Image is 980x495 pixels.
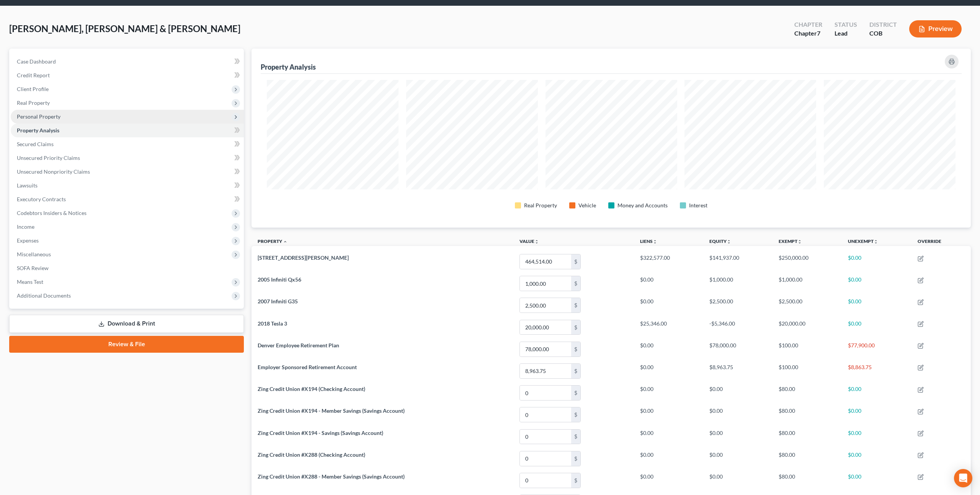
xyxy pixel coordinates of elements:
td: $80.00 [773,382,842,404]
td: $8,963.75 [703,360,773,382]
span: Real Property [17,99,50,106]
span: Codebtors Insiders & Notices [17,210,87,216]
div: Interest [689,202,707,209]
a: Credit Report [11,68,244,82]
span: Denver Employee Retirement Plan [258,342,339,348]
div: $ [571,342,580,357]
a: Download & Print [9,315,244,333]
i: unfold_more [727,239,731,244]
span: Employer Sponsored Retirement Account [258,364,357,370]
div: $ [571,276,580,291]
span: Means Test [17,278,43,285]
input: 0.00 [520,298,571,313]
td: $0.00 [842,426,911,448]
div: $ [571,473,580,488]
a: Secured Claims [11,137,244,151]
span: 2005 Infiniti Qx56 [258,276,301,283]
div: Status [835,20,857,29]
td: $0.00 [634,469,703,491]
span: Additional Documents [17,292,71,299]
i: unfold_more [874,239,878,244]
a: Exemptunfold_more [779,238,802,244]
span: Zing Credit Union #X194 - Savings (Savings Account) [258,430,383,436]
span: Zing Credit Union #X288 - Member Savings (Savings Account) [258,473,405,480]
input: 0.00 [520,473,571,488]
td: $20,000.00 [773,316,842,338]
td: $0.00 [634,338,703,360]
td: $77,900.00 [842,338,911,360]
div: $ [571,386,580,400]
div: Chapter [794,20,822,29]
a: Review & File [9,336,244,353]
span: [PERSON_NAME], [PERSON_NAME] & [PERSON_NAME] [9,23,240,34]
input: 0.00 [520,430,571,444]
span: Income [17,223,34,230]
div: $ [571,254,580,269]
a: Equityunfold_more [709,238,731,244]
i: unfold_more [797,239,802,244]
span: Property Analysis [17,127,59,134]
th: Override [911,234,971,251]
td: $0.00 [842,251,911,272]
td: $2,500.00 [773,295,842,316]
td: $0.00 [634,360,703,382]
a: Unsecured Priority Claims [11,151,244,165]
div: COB [869,29,897,38]
span: Case Dashboard [17,58,56,65]
span: Secured Claims [17,141,54,147]
input: 0.00 [520,364,571,378]
input: 0.00 [520,342,571,357]
div: $ [571,407,580,422]
td: $78,000.00 [703,338,773,360]
span: Miscellaneous [17,251,51,257]
div: District [869,20,897,29]
span: [STREET_ADDRESS][PERSON_NAME] [258,254,349,261]
td: $0.00 [703,426,773,448]
td: $0.00 [842,404,911,426]
td: $0.00 [634,404,703,426]
span: Zing Credit Union #X194 (Checking Account) [258,386,365,392]
div: Chapter [794,29,822,38]
a: Liensunfold_more [640,238,657,244]
div: $ [571,298,580,313]
td: $100.00 [773,360,842,382]
span: Zing Credit Union #X288 (Checking Account) [258,451,365,458]
td: $0.00 [842,448,911,469]
i: expand_less [283,239,287,244]
td: $0.00 [634,448,703,469]
td: $0.00 [842,295,911,316]
td: $0.00 [703,404,773,426]
td: $80.00 [773,404,842,426]
input: 0.00 [520,276,571,291]
td: $80.00 [773,448,842,469]
span: Zing Credit Union #X194 - Member Savings (Savings Account) [258,407,405,414]
div: Real Property [524,202,557,209]
td: $0.00 [634,295,703,316]
div: Vehicle [578,202,596,209]
div: $ [571,364,580,378]
div: Lead [835,29,857,38]
td: $1,000.00 [703,273,773,295]
td: $250,000.00 [773,251,842,272]
input: 0.00 [520,386,571,400]
div: Property Analysis [261,62,316,72]
span: Credit Report [17,72,50,78]
span: Executory Contracts [17,196,66,202]
a: Property Analysis [11,124,244,137]
td: $0.00 [634,273,703,295]
span: Unsecured Nonpriority Claims [17,168,90,175]
td: $1,000.00 [773,273,842,295]
div: Open Intercom Messenger [954,469,972,487]
td: $0.00 [842,469,911,491]
a: Unexemptunfold_more [848,238,878,244]
span: 7 [817,29,820,37]
td: $0.00 [842,316,911,338]
a: Lawsuits [11,179,244,192]
input: 0.00 [520,451,571,466]
div: Money and Accounts [617,202,668,209]
td: $0.00 [842,382,911,404]
td: $0.00 [703,448,773,469]
td: $80.00 [773,469,842,491]
a: Valueunfold_more [519,238,539,244]
td: $2,500.00 [703,295,773,316]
